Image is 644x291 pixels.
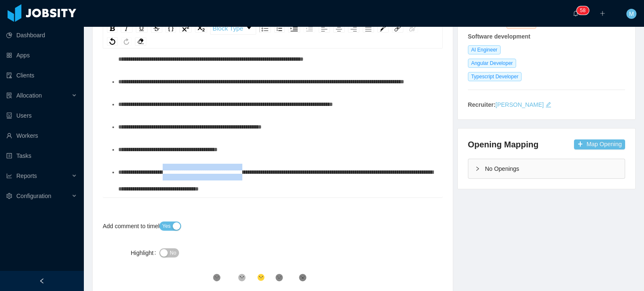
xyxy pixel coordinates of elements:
p: 8 [583,6,586,15]
a: icon: appstoreApps [6,47,77,64]
i: icon: line-chart [6,173,12,179]
span: Reports [16,173,37,179]
button: icon: plusMap Opening [574,139,625,149]
span: Block Type [213,20,243,37]
div: rdw-block-control [209,22,257,35]
div: rdw-wrapper [103,19,443,197]
div: Underline [136,24,148,33]
div: Undo [107,37,118,46]
div: Outdent [304,24,315,33]
span: No [170,249,176,257]
div: rdw-remove-control [133,37,148,46]
div: Superscript [179,24,192,33]
div: Unordered [259,24,271,33]
div: rdw-history-control [105,37,133,46]
div: Strikethrough [151,24,162,33]
div: Link [392,24,403,33]
h4: Opening Mapping [468,139,539,150]
div: icon: rightNo Openings [468,159,625,178]
a: [PERSON_NAME] [496,101,544,108]
span: Allocation [16,92,42,99]
div: rdw-textalign-control [317,22,376,35]
div: Unlink [407,24,418,33]
div: Center [333,24,345,33]
div: Ordered [274,24,285,33]
span: Worker Status: [468,21,506,27]
div: Remove [135,37,146,46]
strong: Software development [468,33,530,40]
span: Angular Developer [468,59,516,68]
a: icon: profileTasks [6,147,77,164]
div: Redo [121,37,132,46]
div: Subscript [195,24,207,33]
i: icon: edit [545,102,551,108]
div: Italic [121,24,132,33]
span: Yes [162,222,171,230]
div: Justify [363,24,374,33]
div: rdw-color-picker [376,22,390,35]
div: Indent [288,24,300,33]
a: Block Type [210,23,256,34]
a: icon: robotUsers [6,107,77,124]
div: Right [348,24,359,33]
sup: 58 [576,6,589,15]
i: icon: setting [6,193,12,199]
span: Typescript Developer [468,72,522,81]
label: Highlight [131,250,159,256]
span: Configuration [16,193,51,199]
label: Add comment to timeline? [103,223,177,229]
div: rdw-link-control [390,22,420,35]
i: icon: solution [6,93,12,98]
span: M [629,9,634,19]
div: rdw-inline-control [105,22,209,35]
a: icon: pie-chartDashboard [6,27,77,44]
div: rdw-toolbar [103,19,443,49]
p: 5 [580,6,583,15]
a: icon: userWorkers [6,127,77,144]
div: Left [319,24,330,33]
i: icon: bell [573,10,579,16]
div: Monospace [166,24,176,33]
strong: Recruiter: [468,101,496,108]
i: icon: right [475,166,480,171]
a: icon: auditClients [6,67,77,84]
div: Bold [107,24,117,33]
span: AI Engineer [468,45,501,54]
div: rdw-list-control [257,22,317,35]
div: rdw-dropdown [210,22,256,35]
i: icon: plus [600,10,605,16]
